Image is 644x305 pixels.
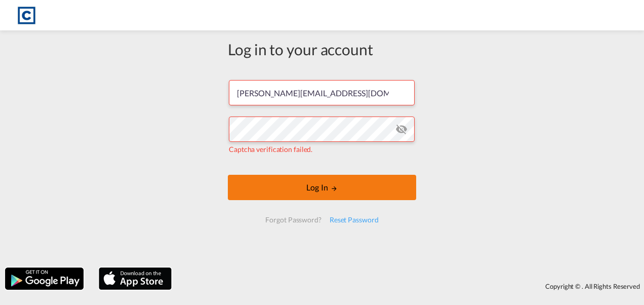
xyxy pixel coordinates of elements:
input: Enter email/phone number [229,80,415,105]
md-icon: icon-eye-off [395,123,408,135]
img: 1fdb9190129311efbfaf67cbb4249bed.jpeg [15,4,38,27]
img: apple.png [98,266,173,291]
div: Copyright © . All Rights Reserved [177,278,644,295]
div: Forgot Password? [261,211,325,229]
div: Log in to your account [228,39,416,60]
img: google.png [4,266,85,291]
div: Reset Password [326,211,383,229]
button: LOGIN [228,175,416,200]
span: Captcha verification failed. [229,145,312,154]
